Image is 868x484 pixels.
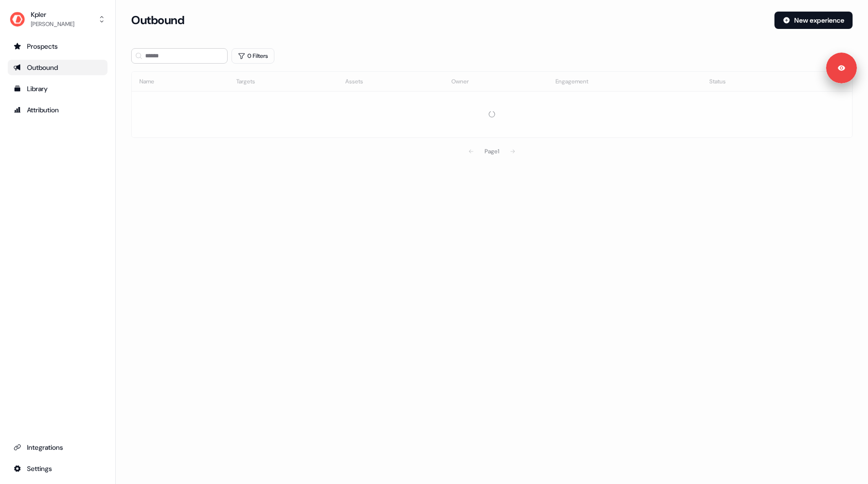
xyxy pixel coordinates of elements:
[31,19,74,29] div: [PERSON_NAME]
[14,464,102,473] div: Settings
[8,39,108,54] a: Go to prospects
[14,41,102,51] div: Prospects
[8,8,108,31] button: Kpler[PERSON_NAME]
[31,10,74,19] div: Kpler
[14,84,102,94] div: Library
[8,461,108,476] a: Go to integrations
[14,443,102,452] div: Integrations
[14,63,102,72] div: Outbound
[8,60,108,75] a: Go to outbound experience
[8,440,108,455] a: Go to integrations
[231,48,274,64] button: 0 Filters
[774,12,853,29] button: New experience
[8,102,108,118] a: Go to attribution
[131,13,184,27] h3: Outbound
[8,81,108,96] a: Go to templates
[14,105,102,115] div: Attribution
